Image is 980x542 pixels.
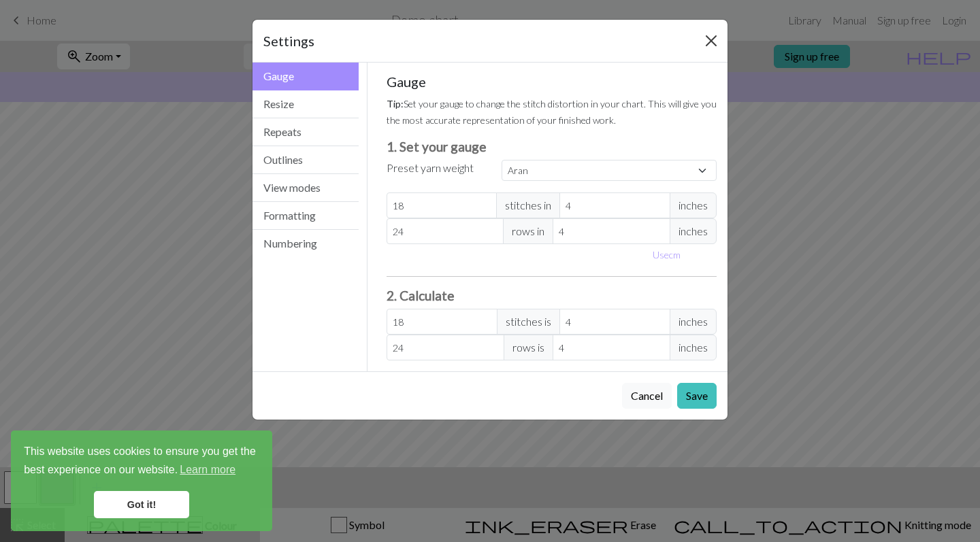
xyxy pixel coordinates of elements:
h5: Settings [263,31,314,51]
span: inches [670,192,717,218]
button: Usecm [647,244,687,265]
div: cookieconsent [11,430,272,531]
small: Set your gauge to change the stitch distortion in your chart. This will give you the most accurat... [387,98,717,126]
span: rows is [504,335,553,360]
span: rows in [503,218,553,244]
button: View modes [252,174,359,202]
span: inches [670,218,717,244]
span: inches [670,335,717,360]
a: learn more about cookies [178,460,238,480]
a: dismiss cookie message [94,491,189,518]
strong: Tip: [387,98,404,109]
button: Outlines [252,146,359,174]
button: Cancel [622,383,672,409]
button: Formatting [252,202,359,230]
button: Close [700,30,722,52]
span: stitches in [496,192,560,218]
button: Resize [252,90,359,118]
span: This website uses cookies to ensure you get the best experience on our website. [24,443,259,480]
h5: Gauge [387,73,717,90]
span: inches [670,309,717,335]
label: Preset yarn weight [387,160,474,176]
button: Save [677,383,717,409]
button: Repeats [252,118,359,146]
button: Numbering [252,230,359,257]
h3: 2. Calculate [387,288,717,303]
span: stitches is [497,309,560,335]
button: Gauge [252,63,359,90]
h3: 1. Set your gauge [387,139,717,154]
